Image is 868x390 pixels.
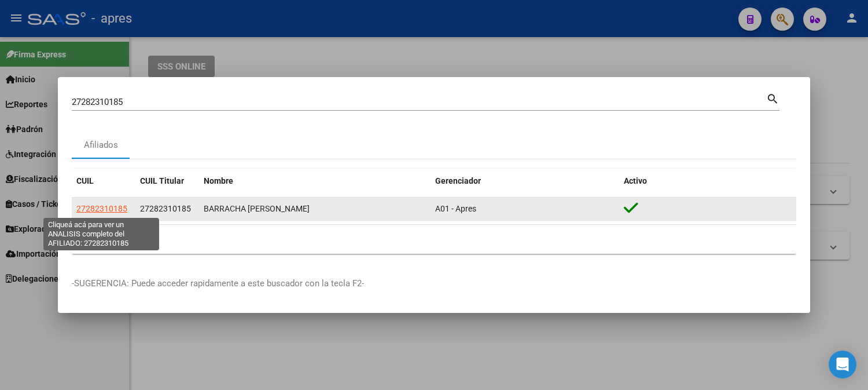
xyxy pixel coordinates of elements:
span: Gerenciador [435,176,481,185]
span: CUIL Titular [140,176,184,185]
datatable-header-cell: CUIL Titular [135,169,199,194]
span: A01 - Apres [435,204,476,213]
span: Nombre [204,176,233,185]
span: CUIL [76,176,94,185]
datatable-header-cell: CUIL [72,169,135,194]
span: 27282310185 [140,204,191,213]
datatable-header-cell: Activo [619,169,796,194]
datatable-header-cell: Gerenciador [431,169,619,194]
mat-icon: search [766,91,779,105]
div: 1 total [72,225,796,254]
p: -SUGERENCIA: Puede acceder rapidamente a este buscador con la tecla F2- [72,277,796,290]
span: 27282310185 [76,204,127,213]
div: Open Intercom Messenger [829,351,856,378]
div: Afiliados [84,138,118,152]
span: Activo [624,176,647,185]
div: BARRACHA [PERSON_NAME] [204,202,426,216]
datatable-header-cell: Nombre [199,169,431,194]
